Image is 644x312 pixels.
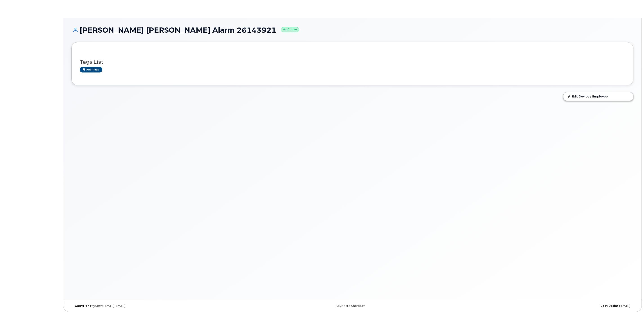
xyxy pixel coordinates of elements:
a: Edit Device / Employee [563,92,633,100]
strong: Last Update [601,304,620,307]
h3: Tags List [80,59,625,65]
div: [DATE] [446,304,633,308]
a: Add tags [80,67,102,72]
small: Active [281,27,299,32]
h1: [PERSON_NAME] [PERSON_NAME] Alarm 26143921 [71,26,633,34]
a: Keyboard Shortcuts [336,304,365,307]
strong: Copyright [75,304,91,307]
div: MyServe [DATE]–[DATE] [71,304,259,308]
